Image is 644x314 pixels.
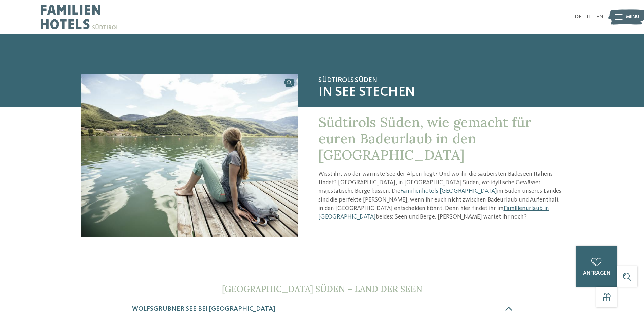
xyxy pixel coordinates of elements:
[626,14,639,20] span: Menü
[81,74,298,237] img: Südtirols Süden: ein „See“ voller Möglichkeiten
[132,306,275,312] span: Wolfsgrubner See bei [GEOGRAPHIC_DATA]
[583,271,610,276] span: anfragen
[575,14,582,20] a: DE
[576,246,617,287] a: anfragen
[222,283,422,294] span: [GEOGRAPHIC_DATA] Süden – Land der Seen
[318,84,563,101] span: In See stechen
[400,188,497,194] a: Familienhotels [GEOGRAPHIC_DATA]
[318,205,549,220] a: Familienurlaub in [GEOGRAPHIC_DATA]
[318,76,563,84] span: Südtirols Süden
[318,170,563,221] p: Wisst ihr, wo der wärmste See der Alpen liegt? Und wo ihr die saubersten Badeseen Italiens findet...
[318,114,531,163] span: Südtirols Süden, wie gemacht für euren Badeurlaub in den [GEOGRAPHIC_DATA]
[587,14,591,20] a: IT
[596,14,603,20] a: EN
